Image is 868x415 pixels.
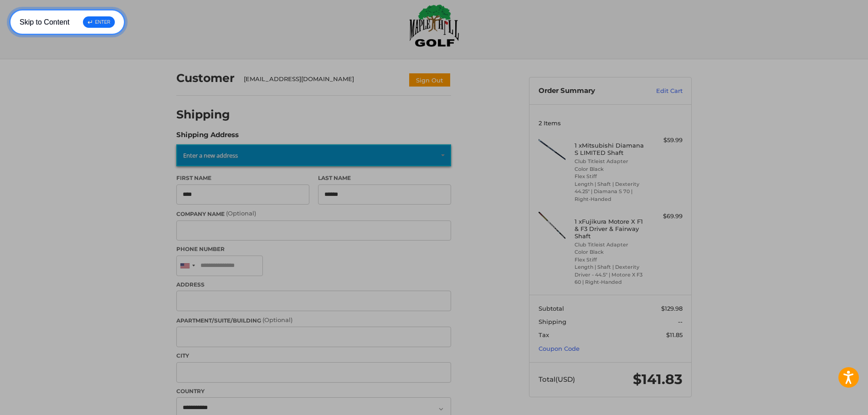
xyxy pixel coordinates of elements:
div: United States: +1 [177,256,198,276]
label: City [176,352,451,360]
li: Flex Stiff [575,256,644,264]
small: (Optional) [226,210,256,217]
span: Total (USD) [539,375,575,384]
label: First Name [176,174,309,182]
span: Enter a new address [183,151,238,159]
label: Last Name [318,174,451,182]
span: Subtotal [539,305,564,312]
li: Color Black [575,165,644,173]
a: Edit Cart [637,87,683,96]
h3: 2 Items [539,119,683,127]
h2: Customer [176,71,235,85]
button: Sign Out [408,72,451,87]
span: $141.83 [633,371,683,388]
span: -- [678,318,683,325]
label: Apartment/Suite/Building [176,316,451,325]
li: Length | Shaft | Dexterity Driver - 44.5" | Motore X F3 60 | Right-Handed [575,263,644,286]
span: $11.85 [666,331,683,338]
a: Enter or select a different address [176,144,451,166]
small: (Optional) [262,316,293,323]
h4: 1 x Fujikura Motore X F1 & F3 Driver & Fairway Shaft [575,218,644,240]
li: Length | Shaft | Dexterity 44.25" | Diamana S 70 | Right-Handed [575,180,644,203]
label: Address [176,281,451,289]
span: Shipping [539,318,566,325]
div: $59.99 [647,136,683,145]
h2: Shipping [176,108,230,122]
div: [EMAIL_ADDRESS][DOMAIN_NAME] [244,75,400,87]
span: Tax [539,331,549,338]
li: Club Titleist Adapter [575,241,644,249]
label: Company Name [176,209,451,218]
img: Maple Hill Golf [409,4,459,47]
span: $129.98 [661,305,683,312]
li: Club Titleist Adapter [575,158,644,165]
h3: Order Summary [539,87,637,96]
h4: 1 x Mitsubishi Diamana S LIMITED Shaft [575,142,644,157]
label: Phone Number [176,245,451,253]
a: Coupon Code [539,345,580,352]
li: Color Black [575,248,644,256]
li: Flex Stiff [575,173,644,180]
legend: Shipping Address [176,130,239,144]
label: Country [176,387,451,395]
div: $69.99 [647,212,683,221]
